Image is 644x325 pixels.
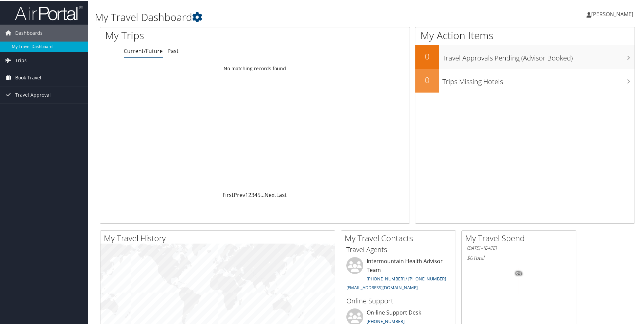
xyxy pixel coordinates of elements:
[234,191,245,198] a: Prev
[15,69,41,85] span: Book Travel
[343,256,454,293] li: Intermountain Health Advisor Team
[415,28,635,42] h1: My Action Items
[248,191,251,198] a: 2
[346,244,451,254] h3: Travel Agents
[95,9,458,24] h1: My Travel Dashboard
[15,24,43,41] span: Dashboards
[124,47,163,54] a: Current/Future
[415,68,635,92] a: 0Trips Missing Hotels
[346,296,451,305] h3: Online Support
[257,191,260,198] a: 5
[442,49,635,62] h3: Travel Approvals Pending (Advisor Booked)
[105,28,276,42] h1: My Trips
[467,244,571,251] h6: [DATE] - [DATE]
[586,3,640,24] a: [PERSON_NAME]
[367,275,446,281] a: [PHONE_NUMBER] / [PHONE_NUMBER]
[465,232,576,243] h2: My Travel Spend
[15,86,51,103] span: Travel Approval
[345,232,456,243] h2: My Travel Contacts
[516,271,522,275] tspan: 0%
[100,62,410,74] td: No matching records found
[251,191,254,198] a: 3
[264,191,276,198] a: Next
[254,191,257,198] a: 4
[467,253,571,261] h6: Total
[260,191,264,198] span: …
[346,284,418,290] a: [EMAIL_ADDRESS][DOMAIN_NAME]
[15,51,27,68] span: Trips
[591,10,633,17] span: [PERSON_NAME]
[467,253,473,261] span: $0
[415,74,439,85] h2: 0
[276,191,287,198] a: Last
[104,232,335,243] h2: My Travel History
[167,47,179,54] a: Past
[367,318,405,324] a: [PHONE_NUMBER]
[415,50,439,61] h2: 0
[223,191,234,198] a: First
[245,191,248,198] a: 1
[442,73,635,86] h3: Trips Missing Hotels
[415,45,635,68] a: 0Travel Approvals Pending (Advisor Booked)
[15,4,83,20] img: airportal-logo.png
